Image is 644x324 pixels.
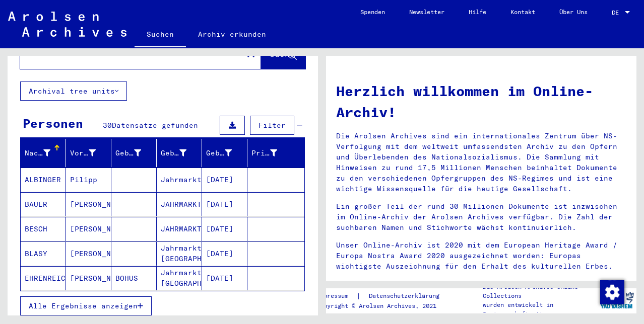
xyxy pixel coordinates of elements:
div: Geburt‏ [161,145,202,161]
button: Filter [250,116,294,135]
span: Datensätze gefunden [112,121,198,130]
div: Geburt‏ [161,148,186,158]
p: Die Arolsen Archives sind ein internationales Zentrum über NS-Verfolgung mit dem weltweit umfasse... [336,131,626,194]
mat-cell: Jahrmarkt/[GEOGRAPHIC_DATA] [157,168,202,192]
mat-cell: [PERSON_NAME] [66,241,111,266]
span: 30 [103,121,112,130]
mat-cell: EHRENREICH [21,266,66,290]
p: Die Arolsen Archives Online-Collections [483,282,598,300]
mat-header-cell: Geburt‏ [157,139,202,167]
div: | [316,291,452,301]
mat-cell: [PERSON_NAME] [66,266,111,290]
div: Geburtsname [115,145,156,161]
mat-header-cell: Geburtsdatum [202,139,247,167]
mat-cell: [PERSON_NAME] [66,192,111,216]
div: Prisoner # [251,148,277,158]
mat-cell: [PERSON_NAME] [66,217,111,241]
a: Datenschutzerklärung [361,291,452,301]
div: Vorname [70,148,96,158]
mat-header-cell: Vorname [66,139,111,167]
div: Geburtsdatum [206,145,247,161]
a: Impressum [316,291,356,301]
mat-cell: [DATE] [202,266,247,290]
p: Unser Online-Archiv ist 2020 mit dem European Heritage Award / Europa Nostra Award 2020 ausgezeic... [336,240,626,272]
div: Nachname [25,148,50,158]
mat-cell: [DATE] [202,217,247,241]
span: Filter [259,121,286,130]
div: Vorname [70,145,111,161]
mat-cell: ALBINGER [21,168,66,192]
mat-cell: JAHRMARKT [157,192,202,216]
mat-cell: Jahrmarkt [GEOGRAPHIC_DATA] [157,241,202,266]
div: Geburtsdatum [206,148,232,158]
h1: Herzlich willkommen im Online-Archiv! [336,80,626,123]
img: Arolsen_neg.svg [8,12,126,37]
mat-cell: BESCH [21,217,66,241]
div: Geburtsname [115,148,141,158]
mat-header-cell: Prisoner # [247,139,304,167]
mat-header-cell: Geburtsname [111,139,157,167]
img: Zustimmung ändern [600,280,624,304]
p: Copyright © Arolsen Archives, 2021 [316,301,452,310]
mat-cell: [DATE] [202,192,247,216]
img: yv_logo.png [598,288,636,313]
mat-cell: BLASY [21,241,66,266]
button: Archival tree units [20,82,127,101]
mat-cell: [DATE] [202,241,247,266]
mat-header-cell: Nachname [21,139,66,167]
mat-cell: BOHUS [111,266,157,290]
p: wurden entwickelt in Partnerschaft mit [483,300,598,318]
mat-cell: Jahrmarkt [GEOGRAPHIC_DATA] [157,266,202,290]
p: Ein großer Teil der rund 30 Millionen Dokumente ist inzwischen im Online-Archiv der Arolsen Archi... [336,201,626,233]
mat-cell: [DATE] [202,168,247,192]
div: Prisoner # [251,145,292,161]
mat-cell: BAUER [21,192,66,216]
div: Personen [23,114,83,132]
a: Archiv erkunden [186,22,278,46]
mat-cell: JAHRMARKT [157,217,202,241]
button: Alle Ergebnisse anzeigen [20,296,152,315]
a: Suchen [135,22,186,48]
mat-cell: Pilipp [66,168,111,192]
span: DE [612,9,623,16]
span: Alle Ergebnisse anzeigen [29,301,138,310]
div: Nachname [25,145,66,161]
